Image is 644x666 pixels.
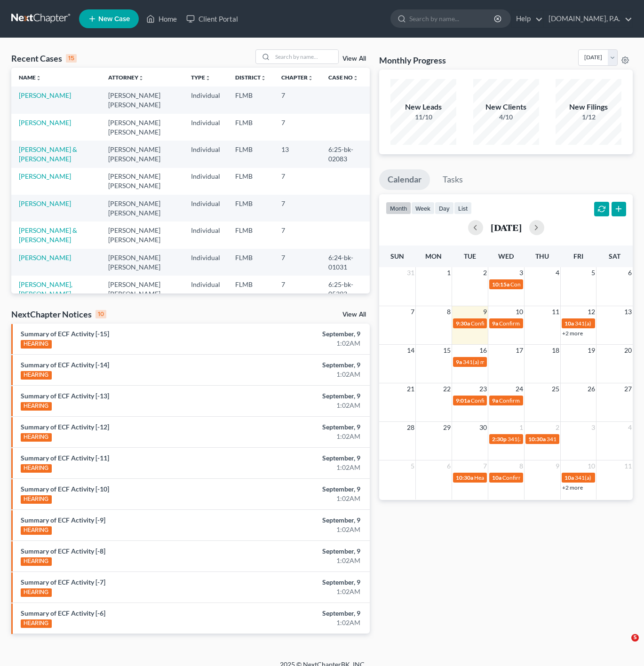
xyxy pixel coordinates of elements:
[456,358,462,365] span: 9a
[492,320,498,327] span: 9a
[499,397,552,404] span: Confirmation hearing
[442,345,452,356] span: 15
[499,320,552,327] span: Confirmation hearing
[425,252,442,260] span: Mon
[555,267,560,278] span: 4
[623,345,633,356] span: 20
[609,252,620,260] span: Sat
[575,320,612,327] span: 341(a) meeting
[502,474,556,481] span: Confirmation hearing
[623,460,633,472] span: 11
[471,320,524,327] span: Confirmation hearing
[612,634,635,657] iframe: Intercom live chat
[474,474,494,481] span: Hearing
[492,474,501,481] span: 10a
[590,422,596,433] span: 3
[564,474,574,481] span: 10a
[492,281,509,288] span: 10:15a
[518,267,524,278] span: 3
[464,252,476,260] span: Tue
[482,460,488,472] span: 7
[564,320,574,327] span: 10a
[623,306,633,317] span: 13
[627,267,633,278] span: 6
[510,281,564,288] span: Confirmation hearing
[492,397,498,404] span: 9a
[406,383,415,395] span: 21
[515,383,524,395] span: 24
[575,474,612,481] span: 341(a) meeting
[463,358,500,365] span: 341(a) meeting
[492,436,507,443] span: 2:30p
[518,460,524,472] span: 8
[573,252,583,260] span: Fri
[406,422,415,433] span: 28
[498,252,514,260] span: Wed
[482,267,488,278] span: 2
[547,436,584,443] span: 341(a) meeting
[456,397,470,404] span: 9:01a
[590,267,596,278] span: 5
[386,202,411,214] button: month
[446,306,452,317] span: 8
[456,474,473,481] span: 10:30a
[410,460,415,472] span: 5
[587,383,596,395] span: 26
[515,306,524,317] span: 10
[442,383,452,395] span: 22
[631,634,639,642] span: 5
[508,436,545,443] span: 341(a) meeting
[587,345,596,356] span: 19
[623,383,633,395] span: 27
[562,330,583,337] a: +2 more
[442,422,452,433] span: 29
[587,306,596,317] span: 12
[551,345,560,356] span: 18
[456,320,470,327] span: 9:30a
[551,383,560,395] span: 25
[478,422,488,433] span: 30
[551,306,560,317] span: 11
[446,460,452,472] span: 6
[518,422,524,433] span: 1
[627,422,633,433] span: 4
[515,345,524,356] span: 17
[471,397,524,404] span: Confirmation hearing
[587,460,596,472] span: 10
[478,345,488,356] span: 16
[390,252,404,260] span: Sun
[562,484,583,491] a: +2 more
[535,252,549,260] span: Thu
[528,436,546,443] span: 10:30a
[406,345,415,356] span: 14
[446,267,452,278] span: 1
[410,306,415,317] span: 7
[482,306,488,317] span: 9
[478,383,488,395] span: 23
[555,422,560,433] span: 2
[406,267,415,278] span: 31
[555,460,560,472] span: 9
